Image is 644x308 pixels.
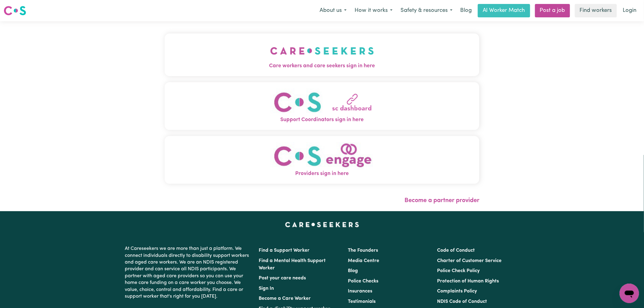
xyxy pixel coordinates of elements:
[348,289,372,294] a: Insurances
[535,4,570,17] a: Post a job
[259,248,310,253] a: Find a Support Worker
[404,198,479,204] a: Become a partner provider
[619,4,640,17] a: Login
[4,5,26,16] img: Careseekers logo
[437,299,487,304] a: NDIS Code of Conduct
[165,82,479,130] button: Support Coordinators sign in here
[165,33,479,76] button: Care workers and care seekers sign in here
[437,258,502,263] a: Charter of Customer Service
[478,4,530,17] a: AI Worker Match
[165,170,479,178] span: Providers sign in here
[348,268,358,273] a: Blog
[437,248,475,253] a: Code of Conduct
[437,268,480,273] a: Police Check Policy
[575,4,617,17] a: Find workers
[259,296,311,301] a: Become a Care Worker
[457,4,475,17] a: Blog
[165,136,479,184] button: Providers sign in here
[351,4,397,17] button: How it works
[285,222,359,227] a: Careseekers home page
[259,286,274,291] a: Sign In
[620,284,639,303] iframe: Button to launch messaging window
[437,289,477,294] a: Complaints Policy
[397,4,457,17] button: Safety & resources
[259,258,326,271] a: Find a Mental Health Support Worker
[316,4,351,17] button: About us
[348,258,379,263] a: Media Centre
[165,116,479,124] span: Support Coordinators sign in here
[348,279,378,284] a: Police Checks
[348,248,378,253] a: The Founders
[165,62,479,70] span: Care workers and care seekers sign in here
[259,276,306,281] a: Post your care needs
[348,299,376,304] a: Testimonials
[125,243,251,302] p: At Careseekers we are more than just a platform. We connect individuals directly to disability su...
[437,279,499,284] a: Protection of Human Rights
[4,4,26,18] a: Careseekers logo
